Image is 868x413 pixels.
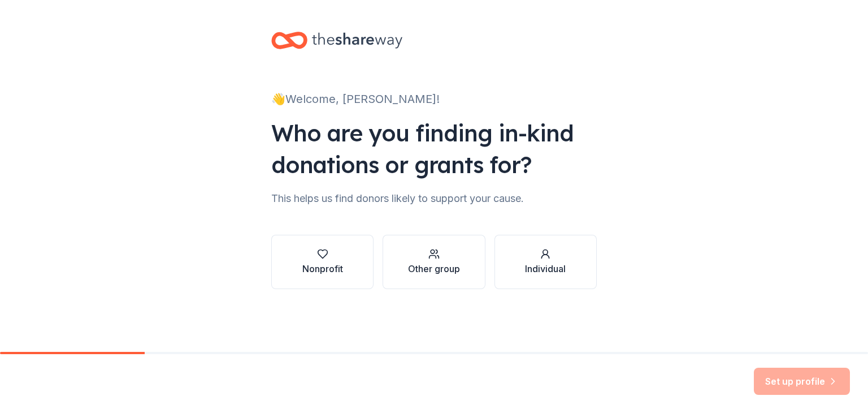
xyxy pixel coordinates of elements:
[302,262,343,276] div: Nonprofit
[271,235,374,289] button: Nonprofit
[271,117,597,180] div: Who are you finding in-kind donations or grants for?
[271,190,597,208] div: This helps us find donors likely to support your cause.
[408,262,460,276] div: Other group
[383,235,485,289] button: Other group
[494,235,597,289] button: Individual
[525,262,566,276] div: Individual
[271,90,597,108] div: 👋 Welcome, [PERSON_NAME]!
